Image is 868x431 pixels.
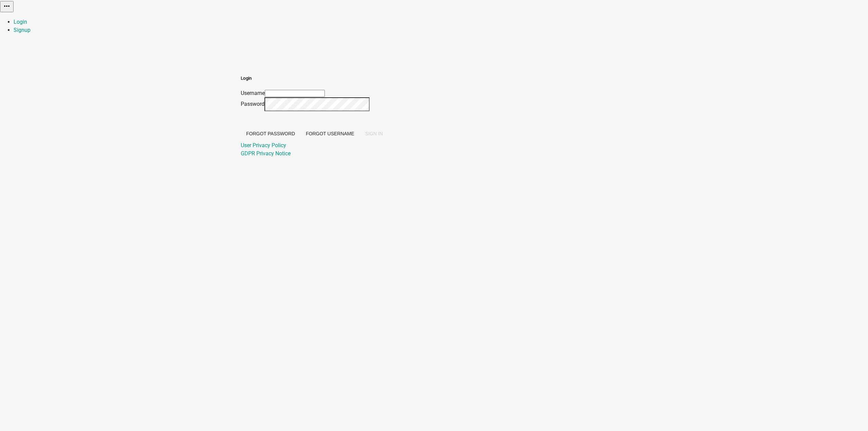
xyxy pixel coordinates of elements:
[241,128,300,140] button: Forgot Password
[3,2,11,10] i: more_horiz
[360,128,388,140] button: SIGN IN
[365,131,383,136] span: SIGN IN
[14,27,31,33] a: Signup
[300,128,360,140] button: Forgot Username
[14,19,27,25] a: Login
[241,90,265,96] label: Username
[241,101,264,107] label: Password
[241,142,286,149] a: User Privacy Policy
[241,150,291,157] a: GDPR Privacy Notice
[241,75,388,82] h5: Login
